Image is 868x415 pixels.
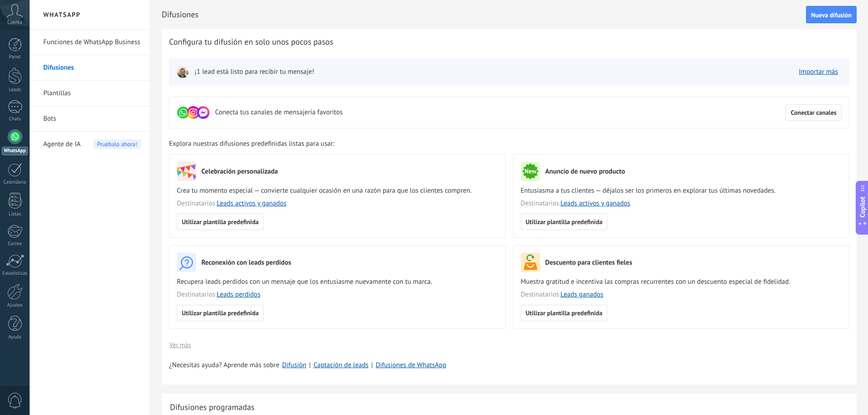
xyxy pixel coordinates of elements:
[795,65,842,79] button: Importar más
[560,290,603,299] a: Leads ganados
[43,132,141,157] a: Agente de IAPruébalo ahora!
[526,310,603,316] span: Utilizar plantilla predefinida
[811,12,852,18] span: Nueva difusión
[43,81,141,106] a: Plantillas
[169,36,333,47] span: Configura tu difusión en solo unos pocos pasos
[858,196,867,217] span: Copilot
[177,290,498,299] span: Destinatarios:
[169,139,334,149] span: Explora nuestras difusiones predefinidas listas para usar:
[30,55,150,81] li: Difusiones
[799,67,838,76] a: Importar más
[375,361,446,369] a: Difusiones de WhatsApp
[2,147,28,155] div: WhatsApp
[169,361,279,370] span: ¿Necesitas ayuda? Aprende más sobre
[182,219,259,225] span: Utilizar plantilla predefinida
[282,361,306,369] a: Difusión
[177,277,498,287] span: Recupera leads perdidos con un mensaje que los entusiasme nuevamente con tu marca.
[521,199,842,208] span: Destinatarios:
[526,219,603,225] span: Utilizar plantilla predefinida
[93,139,141,149] span: Pruébalo ahora!
[169,342,191,348] span: Ver más
[177,186,498,195] span: Crea tu momento especial — convierte cualquier ocasión en una razón para que los clientes compren.
[2,87,28,93] div: Leads
[217,199,287,208] a: Leads activos y ganados
[2,334,28,340] div: Ayuda
[43,132,81,157] span: Agente de IA
[786,104,842,121] button: Conectar canales
[170,402,254,412] div: Difusiones programadas
[806,6,857,23] button: Nueva difusión
[177,214,264,230] button: Utilizar plantilla predefinida
[521,290,842,299] span: Destinatarios:
[43,55,141,81] a: Difusiones
[215,108,343,117] span: Conecta tus canales de mensajería favoritos
[2,54,28,60] div: Panel
[560,199,630,208] a: Leads activos y ganados
[169,361,849,370] div: | |
[176,66,189,78] img: leadIcon
[7,20,22,26] span: Cuenta
[162,5,806,24] h2: Difusiones
[43,30,141,55] a: Funciones de WhatsApp Business
[30,30,150,55] li: Funciones de WhatsApp Business
[791,109,837,116] span: Conectar canales
[182,310,259,316] span: Utilizar plantilla predefinida
[2,116,28,122] div: Chats
[2,241,28,247] div: Correo
[2,211,28,217] div: Listas
[195,67,314,77] span: ¡1 lead está listo para recibir tu mensaje!
[169,338,191,352] button: Ver más
[2,302,28,308] div: Ajustes
[177,305,264,321] button: Utilizar plantilla predefinida
[313,361,369,369] a: Captación de leads
[521,186,842,195] span: Entusiasma a tus clientes — déjalos ser los primeros en explorar tus últimas novedades.
[30,132,150,157] li: Agente de IA
[521,214,608,230] button: Utilizar plantilla predefinida
[177,199,498,208] span: Destinatarios:
[521,277,842,287] span: Muestra gratitud e incentiva las compras recurrentes con un descuento especial de fidelidad.
[521,305,608,321] button: Utilizar plantilla predefinida
[30,106,150,132] li: Bots
[30,81,150,106] li: Plantillas
[43,106,141,132] a: Bots
[201,258,291,267] h3: Reconexión con leads perdidos
[545,258,632,267] h3: Descuento para clientes fieles
[201,167,278,176] h3: Celebración personalizada
[217,290,261,299] a: Leads perdidos
[2,179,28,185] div: Calendario
[2,271,28,277] div: Estadísticas
[545,167,625,176] h3: Anuncio de nuevo producto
